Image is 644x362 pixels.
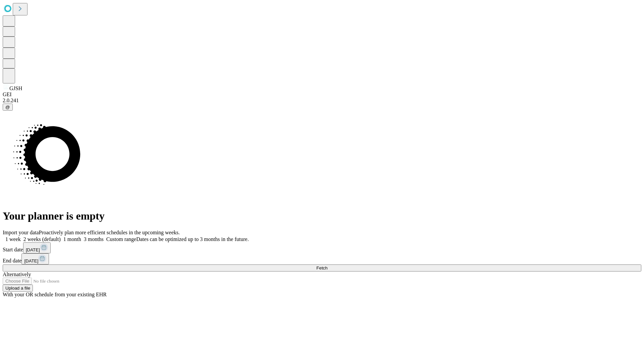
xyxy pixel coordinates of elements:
span: Custom range [106,236,136,242]
span: GJSH [9,85,22,91]
div: 2.0.241 [3,98,641,104]
span: Alternatively [3,271,31,277]
span: Fetch [316,265,327,270]
button: [DATE] [23,242,51,253]
button: @ [3,104,13,111]
span: 1 week [5,236,21,242]
button: [DATE] [21,253,49,264]
div: Start date [3,242,641,253]
span: 2 weeks (default) [23,236,61,242]
div: GEI [3,92,641,98]
span: Import your data [3,230,39,235]
h1: Your planner is empty [3,210,641,222]
button: Upload a file [3,285,33,292]
span: 1 month [63,236,81,242]
span: [DATE] [26,247,40,252]
span: Proactively plan more efficient schedules in the upcoming weeks. [39,230,180,235]
span: [DATE] [24,258,38,263]
span: @ [5,105,10,110]
button: Fetch [3,264,641,271]
span: Dates can be optimized up to 3 months in the future. [136,236,249,242]
span: 3 months [84,236,104,242]
div: End date [3,253,641,264]
span: With your OR schedule from your existing EHR [3,292,107,297]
